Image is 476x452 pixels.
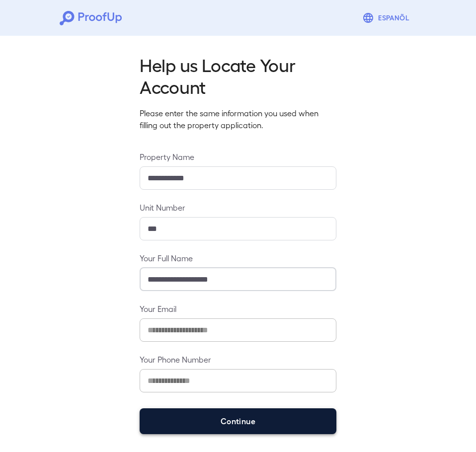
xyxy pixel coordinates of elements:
[140,303,336,314] label: Your Email
[140,202,336,213] label: Unit Number
[140,54,336,97] h2: Help us Locate Your Account
[140,354,336,365] label: Your Phone Number
[140,107,336,131] p: Please enter the same information you used when filling out the property application.
[140,252,336,264] label: Your Full Name
[140,408,336,434] button: Continue
[358,8,416,28] button: Espanõl
[140,151,336,162] label: Property Name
